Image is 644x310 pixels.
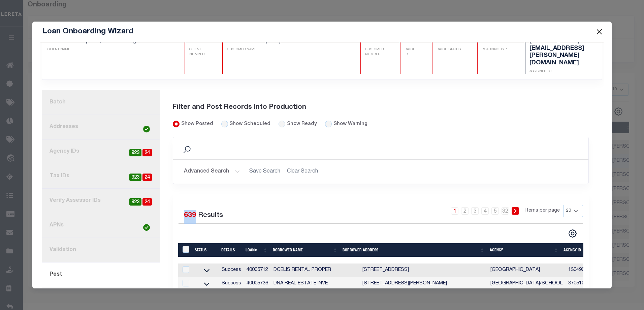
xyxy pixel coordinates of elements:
[42,213,160,238] a: APNs
[502,207,509,215] a: 32
[566,263,595,277] td: 130490000
[287,121,317,128] label: Show Ready
[142,149,152,157] span: 24
[561,243,591,257] th: Agency ID: activate to sort column ascending
[488,277,566,290] td: [GEOGRAPHIC_DATA]/SCHOOL
[184,165,240,178] button: Advanced Search
[181,121,213,128] label: Show Posted
[142,198,152,206] span: 24
[481,207,489,215] a: 4
[42,262,160,287] a: Post
[244,277,271,290] td: 40005736
[192,243,219,257] th: Status
[143,224,150,231] img: check-icon-green.svg
[340,243,487,257] th: Borrower Address: activate to sort column ascending
[360,263,488,277] td: [STREET_ADDRESS]
[47,47,168,52] p: CLIENT NAME
[405,47,416,57] p: BATCH ID
[491,207,499,215] a: 5
[142,174,152,181] span: 24
[198,210,223,221] label: Results
[471,207,479,215] a: 3
[270,243,340,257] th: Borrower Name: activate to sort column ascending
[42,189,160,213] a: Verify Assessor IDs24923
[488,263,566,277] td: [GEOGRAPHIC_DATA]
[42,238,160,262] a: Validation
[189,47,206,57] p: CLIENT NUMBER
[487,243,561,257] th: Agency: activate to sort column ascending
[184,212,196,219] span: 639
[129,198,141,206] span: 923
[244,263,271,277] td: 40005712
[437,47,461,52] p: BATCH STATUS
[219,263,244,277] td: Success
[42,115,160,139] a: Addresses
[451,207,458,215] a: 1
[595,27,604,36] button: Close
[566,277,595,290] td: 370510101
[271,277,360,290] td: DNA REAL ESTATE INVE
[482,47,509,52] p: Boarding Type
[42,27,133,36] h5: Loan Onboarding Wizard
[143,126,150,132] img: check-icon-green.svg
[365,47,384,57] p: CUSTOMER NUMBER
[129,174,141,181] span: 923
[227,47,344,52] p: CUSTOMER NAME
[243,243,270,257] th: Loan#: activate to sort column ascending
[219,243,243,257] th: Details
[173,94,589,121] div: Filter and Post Records Into Production
[229,121,270,128] label: Show Scheduled
[219,277,244,290] td: Success
[42,90,160,115] a: Batch
[333,121,367,128] label: Show Warning
[129,149,141,157] span: 923
[461,207,469,215] a: 2
[42,164,160,189] a: Tax IDs24923
[271,263,360,277] td: DCELIS RENTAL PROPER
[529,38,584,67] h5: [PERSON_NAME][EMAIL_ADDRESS][PERSON_NAME][DOMAIN_NAME]
[360,277,488,290] td: [STREET_ADDRESS][PERSON_NAME]
[178,243,192,257] th: LoanPrepID
[42,139,160,164] a: Agency IDs24923
[525,207,560,215] span: Items per page
[529,69,584,74] p: Assigned To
